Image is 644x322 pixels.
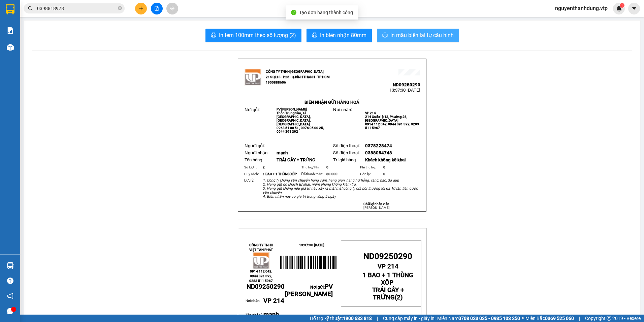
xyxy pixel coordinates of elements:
[7,278,13,284] span: question-circle
[377,29,459,42] button: printerIn mẫu biên lai tự cấu hình
[390,31,454,39] span: In mẫu biên lai tự cấu hình
[333,150,360,155] span: Số điện thoại:
[333,143,360,148] span: Số điện thoại:
[378,263,398,270] span: VP 214
[263,178,418,199] em: 1. Công ty không vận chuyển hàng cấm, hàng gian, hàng hư hỏng, vàng, bạc, đá quý. 2. Hàng gửi do ...
[245,107,260,112] span: Nơi gửi:
[154,6,159,11] span: file-add
[64,30,95,35] span: 10:34:23 [DATE]
[365,150,392,155] span: 0388054748
[365,115,407,122] span: 214 Quốc lộ 13, Phường 26, [GEOGRAPHIC_DATA]
[7,47,14,57] span: Nơi gửi:
[365,111,376,115] span: VP 214
[628,3,640,14] button: caret-down
[277,107,307,111] span: PV [PERSON_NAME]
[139,6,143,11] span: plus
[205,29,301,42] button: printerIn tem 100mm theo số lượng (2)
[389,88,420,93] span: 13:37:30 [DATE]
[7,293,13,299] span: notification
[7,15,15,32] img: logo
[6,4,14,14] img: logo-vxr
[365,157,406,162] span: Khách không kê khai
[166,3,178,14] button: aim
[249,269,273,283] span: 0914 112 042, 0944 391 392, 0283 511 5967
[620,3,624,8] sup: 1
[277,150,288,155] span: mạnh
[253,252,269,269] img: logo
[363,206,390,210] span: [PERSON_NAME]
[525,315,574,322] span: Miền Bắc
[310,315,372,322] span: Hỗ trợ kỹ thuật:
[277,126,324,133] span: 0963 51 00 51 , 0976 05 00 25, 0944 391 392
[300,164,326,171] td: Thụ hộ/ Phí
[382,32,388,39] span: printer
[365,143,392,148] span: 0378228474
[522,317,524,320] span: ⚪️
[359,171,383,178] td: Còn lại:
[377,315,378,322] span: |
[263,172,297,176] span: 1 BAO + 1 THÙNG XỐP
[362,271,413,301] strong: ( )
[151,3,163,14] button: file-add
[245,69,261,86] img: logo
[266,70,330,84] strong: CÔNG TY TNHH [GEOGRAPHIC_DATA] 214 QL13 - P.26 - Q.BÌNH THẠNH - TP HCM 1900888606
[246,313,261,317] span: Tên nhận
[383,172,385,176] span: 0
[67,25,95,30] span: ND09250289
[249,243,273,252] strong: CÔNG TY TNHH VIỆT TÂN PHÁT
[383,165,385,169] span: 0
[245,150,268,155] span: Người nhận:
[579,315,580,322] span: |
[359,164,383,171] td: Phí thu hộ:
[307,29,372,42] button: printerIn biên nhận 80mm
[37,5,117,12] input: Tìm tên, số ĐT hoặc mã đơn
[219,31,296,39] span: In tem 100mm theo số lượng (2)
[545,316,574,321] strong: 0369 525 060
[285,283,333,298] span: PV [PERSON_NAME]
[365,122,419,130] span: 0914 112 042, 0944 391 392, 0283 511 5967
[23,40,78,45] strong: BIÊN NHẬN GỬI HÀNG HOÁ
[246,311,262,318] span: :
[621,3,623,8] span: 1
[304,100,359,105] strong: BIÊN NHẬN GỬI HÀNG HOÁ
[243,164,262,171] td: Số lượng:
[372,286,404,301] span: TRÁI CÂY + TRỨNG
[245,157,263,162] span: Tên hàng:
[277,111,311,126] span: Thôn Trung tâm, Xã [GEOGRAPHIC_DATA], [GEOGRAPHIC_DATA], [GEOGRAPHIC_DATA]
[299,10,353,15] span: Tạo đơn hàng thành công
[170,6,174,11] span: aim
[393,82,420,87] span: ND09250290
[263,297,284,304] span: VP 214
[326,172,337,176] span: 80.000
[135,3,147,14] button: plus
[607,316,611,321] span: copyright
[363,202,389,206] strong: Chữ ký nhân viên
[18,11,55,36] strong: CÔNG TY TNHH [GEOGRAPHIC_DATA] 214 QL13 - P.26 - Q.BÌNH THẠNH - TP HCM 1900888606
[244,178,254,183] span: Lưu ý:
[631,5,637,11] span: caret-down
[383,315,436,322] span: Cung cấp máy in - giấy in:
[277,157,315,162] span: TRÁI CÂY + TRỨNG
[285,285,333,297] span: Nơi gửi:
[320,31,366,39] span: In biên nhận 80mm
[397,294,400,301] span: 2
[333,157,357,162] span: Trị giá hàng:
[550,4,613,12] span: nguyenthanhdung.vtp
[343,316,372,321] strong: 1900 633 818
[118,6,122,10] span: close-circle
[211,32,216,39] span: printer
[333,107,352,112] span: Nơi nhận:
[300,171,326,178] td: Đã thanh toán:
[23,47,49,55] span: PV [PERSON_NAME]
[458,316,520,321] strong: 0708 023 035 - 0935 103 250
[28,6,33,11] span: search
[243,171,262,178] td: Quy cách:
[263,311,279,318] span: mạnh
[437,315,520,322] span: Miền Nam
[616,5,622,11] img: icon-new-feature
[52,47,62,57] span: Nơi nhận:
[291,10,296,15] span: check-circle
[246,298,263,311] td: Nơi nhận:
[299,243,324,247] span: 13:37:30 [DATE]
[245,143,265,148] span: Người gửi:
